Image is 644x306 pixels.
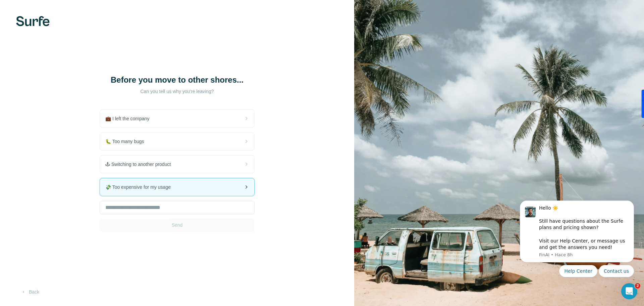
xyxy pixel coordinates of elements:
[621,283,637,299] iframe: Intercom live chat
[635,283,640,289] span: 2
[510,192,644,303] iframe: Intercom notifications mensaje
[110,88,244,95] p: Can you tell us why you're leaving?
[105,161,176,168] span: 🕹 Switching to another product
[105,138,150,145] span: 🐛 Too many bugs
[105,184,176,190] span: 💸 Too expensive for my usage
[110,75,244,85] h1: Before you move to other shores...
[16,286,44,298] button: Back
[105,115,155,122] span: 💼 I left the company
[16,16,50,26] img: Surfe's logo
